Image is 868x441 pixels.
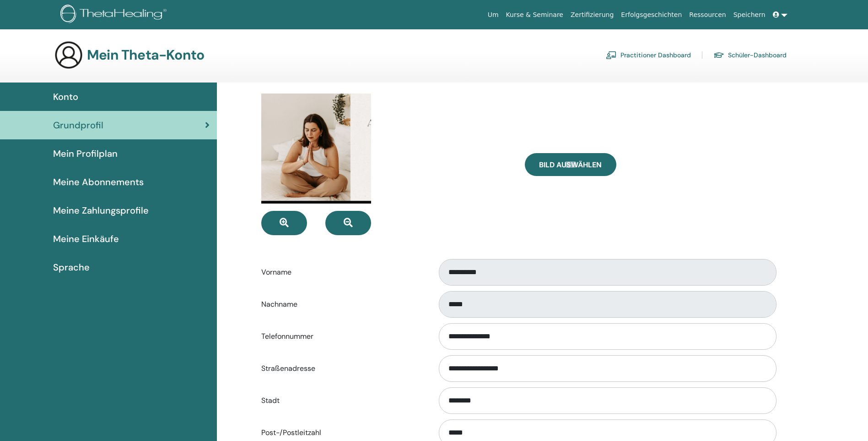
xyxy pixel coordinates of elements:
img: default.jpg [261,94,371,204]
img: generic-user-icon.jpg [54,40,83,70]
span: Meine Zahlungsprofile [53,204,149,217]
input: Bild auswählen [565,161,577,168]
img: graduation-cap.svg [713,51,724,59]
a: Speichern [730,6,769,23]
a: Erfolgsgeschichten [617,6,685,23]
span: Bild auswählen [539,160,602,170]
a: Zertifizierung [567,6,617,23]
span: Meine Einkäufe [53,232,119,246]
label: Straßenadresse [254,360,430,377]
span: Meine Abonnements [53,175,144,189]
span: Mein Profilplan [53,147,118,160]
span: Sprache [53,260,90,274]
img: logo.png [60,5,170,25]
a: Schüler-Dashboard [713,48,787,62]
a: Ressourcen [685,6,729,23]
span: Konto [53,90,78,104]
label: Stadt [254,392,430,409]
label: Telefonnummer [254,328,430,345]
a: Kurse & Seminare [502,6,567,23]
a: Practitioner Dashboard [606,48,691,62]
img: chalkboard-teacher.svg [606,51,617,59]
h3: Mein Theta-Konto [87,47,204,63]
label: Vorname [254,264,430,281]
label: Nachname [254,296,430,313]
span: Grundprofil [53,118,103,132]
a: Um [484,6,502,23]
